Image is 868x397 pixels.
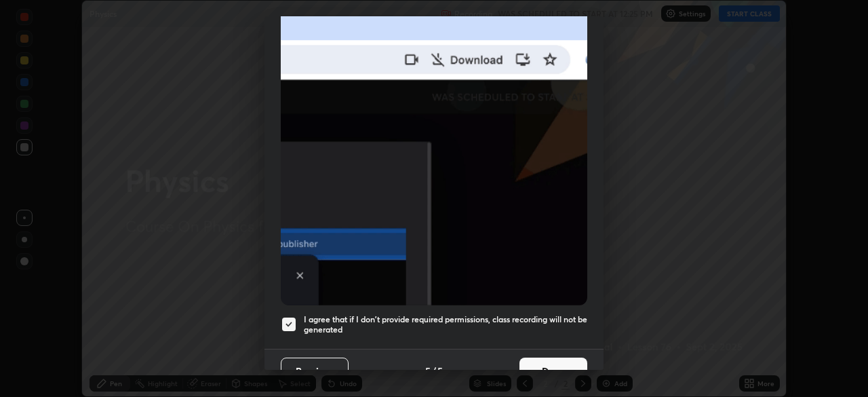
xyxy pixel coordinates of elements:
h4: 5 [437,364,443,378]
img: downloads-permission-blocked.gif [281,9,587,305]
h5: I agree that if I don't provide required permissions, class recording will not be generated [304,314,587,335]
h4: 5 [425,364,431,378]
h4: / [432,364,436,378]
button: Previous [281,358,349,385]
button: Done [519,358,587,385]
